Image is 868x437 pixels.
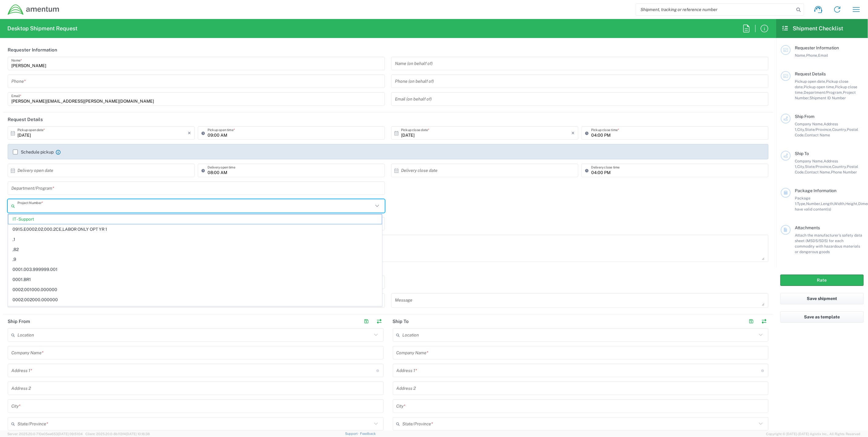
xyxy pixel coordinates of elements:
span: 0002.002000.000000 [8,295,382,305]
button: Save shipment [780,293,864,304]
span: Number, [806,201,821,206]
span: Country, [832,164,847,169]
span: ,82 [8,245,382,254]
h2: Request Details [8,116,43,123]
span: Name, [795,53,806,58]
span: ,1 [8,235,382,244]
span: Server: 2025.20.0-710e05ee653 [7,432,83,436]
span: Phone Number [831,170,857,174]
span: Phone, [806,53,818,58]
button: Save as template [780,311,864,323]
span: ,9 [8,255,382,264]
i: × [571,128,575,138]
span: [DATE] 10:16:38 [126,432,150,436]
h2: Requester Information [8,47,57,53]
span: State/Province, [805,127,832,132]
span: Client: 2025.20.0-8b113f4 [85,432,150,436]
span: Package Information [795,188,836,193]
span: Country, [832,127,847,132]
span: Package 1: [795,196,810,206]
span: Length, [821,201,834,206]
span: Contact Name, [805,170,831,174]
a: Support [345,432,360,435]
h2: Ship To [393,318,409,325]
span: 0002.001000.000000 [8,285,382,294]
input: Shipment, tracking or reference number [636,4,795,15]
span: Department/Program, [804,90,843,95]
span: Ship To [795,151,809,156]
span: Height, [845,201,858,206]
span: 0008.00.INVT00.00.00 [8,305,382,314]
h2: Shipment Checklist [782,25,844,32]
span: Copyright © [DATE]-[DATE] Agistix Inc., All Rights Reserved [766,431,861,437]
span: Pickup open time, [804,85,835,89]
span: Shipment ID Number [810,96,846,100]
span: Requester Information [795,45,839,50]
label: Schedule pickup [13,150,54,154]
span: Company Name, [795,122,824,126]
span: Contact Name [805,133,830,137]
a: Feedback [360,432,376,435]
span: Attachments [795,225,820,230]
span: Type, [797,201,806,206]
span: 0001.BR1 [8,275,382,284]
span: Width, [834,201,845,206]
span: [DATE] 09:51:04 [58,432,83,436]
img: dyncorp [7,4,60,15]
span: Request Details [795,71,826,76]
span: City, [797,164,805,169]
button: Rate [780,275,864,286]
span: 0001.003.999999.001 [8,265,382,274]
span: Company Name, [795,159,824,163]
h2: Desktop Shipment Request [7,25,77,32]
span: IT - Support [8,215,382,224]
span: Pickup open date, [795,79,826,84]
span: State/Province, [805,164,832,169]
span: Attach the manufacturer’s safety data sheet (MSDS/SDS) for each commodity with hazardous material... [795,233,862,254]
span: City, [797,127,805,132]
span: 0915.E0002.02.000.2CE,LABOR ONLY OPT YR 1 [8,225,382,234]
h2: Ship From [8,318,30,325]
i: × [188,128,191,138]
span: Ship From [795,114,814,119]
span: Email [818,53,828,58]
